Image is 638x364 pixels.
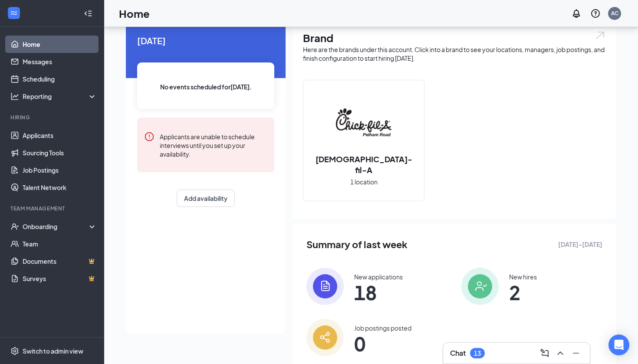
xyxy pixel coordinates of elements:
div: Here are the brands under this account. Click into a brand to see your locations, managers, job p... [303,45,606,62]
div: New hires [509,272,537,281]
span: [DATE] - [DATE] [558,239,602,249]
a: Team [23,235,97,253]
h1: Home [119,6,150,21]
svg: Analysis [10,92,19,101]
a: Talent Network [23,179,97,196]
img: open.6027fd2a22e1237b5b06.svg [595,30,606,40]
span: 18 [354,285,403,300]
a: Home [23,36,97,53]
div: Reporting [23,92,97,101]
div: 13 [474,350,481,357]
button: Minimize [569,346,583,360]
h3: Chat [450,348,466,358]
svg: WorkstreamLogo [10,9,18,17]
div: Job postings posted [354,324,411,332]
svg: Collapse [84,9,92,18]
span: Summary of last week [306,237,408,252]
span: 0 [354,336,411,351]
svg: ChevronUp [555,348,566,358]
img: icon [306,268,344,305]
h2: [DEMOGRAPHIC_DATA]-fil-A [303,154,424,175]
svg: QuestionInfo [590,8,601,19]
span: No events scheduled for [DATE] . [160,82,252,92]
svg: Minimize [571,348,581,358]
div: Open Intercom Messenger [608,334,629,355]
a: Messages [23,53,97,70]
img: icon [461,268,499,305]
button: ComposeMessage [538,346,552,360]
div: Applicants are unable to schedule interviews until you set up your availability. [160,131,267,158]
button: ChevronUp [553,346,567,360]
img: Chick-fil-A [336,95,391,150]
span: [DATE] [137,34,274,47]
svg: UserCheck [10,222,19,231]
span: 2 [509,285,537,300]
a: Scheduling [23,70,97,88]
img: icon [306,319,344,356]
svg: ComposeMessage [539,348,550,358]
svg: Settings [10,347,19,355]
a: DocumentsCrown [23,253,97,270]
div: Switch to admin view [23,347,83,355]
h1: Brand [303,30,606,45]
div: AC [611,10,618,17]
a: Job Postings [23,161,97,179]
div: Hiring [10,114,95,121]
span: 1 location [350,177,378,187]
div: Team Management [10,205,95,212]
a: Applicants [23,127,97,144]
div: Onboarding [23,222,89,231]
a: Sourcing Tools [23,144,97,161]
a: SurveysCrown [23,270,97,287]
div: New applications [354,272,403,281]
svg: Notifications [571,8,582,19]
button: Add availability [177,190,235,207]
svg: Error [144,131,155,142]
